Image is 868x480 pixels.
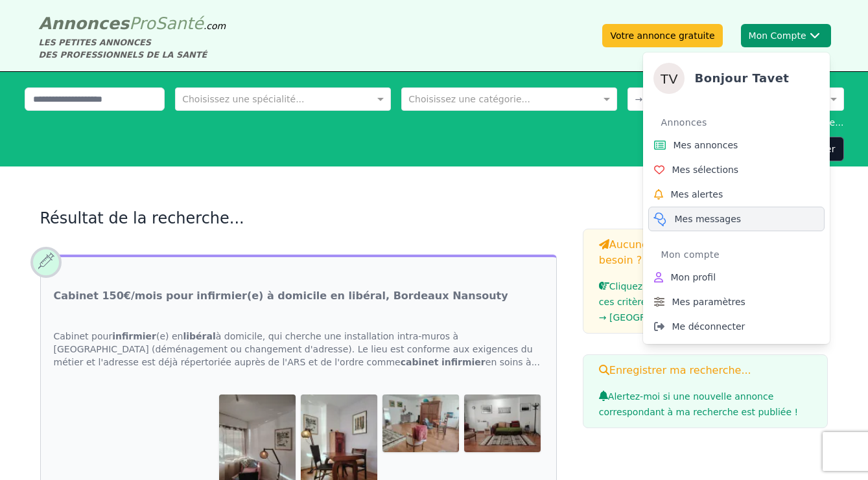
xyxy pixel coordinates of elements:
img: Cabinet 150€/mois pour infirmier(e) à domicile en libéral, Bordeaux Nansouty [464,394,541,452]
span: Mes alertes [671,188,723,201]
a: Mes alertes [648,182,825,207]
a: Mes sélections [648,157,825,182]
li: → [GEOGRAPHIC_DATA], [GEOGRAPHIC_DATA] [599,310,812,325]
a: Cliquez ici pour déposer une annonce avec ces critères :→ [GEOGRAPHIC_DATA], [GEOGRAPHIC_DATA] [599,281,812,325]
a: Cabinet 150€/mois pour infirmier(e) à domicile en libéral, Bordeaux Nansouty [54,288,508,304]
span: Mes messages [675,212,742,225]
button: Mon ComptetavetBonjour tavetAnnoncesMes annoncesMes sélectionsMes alertesMes messagesMon compteMo... [741,24,831,47]
img: tavet [653,63,685,94]
a: Mes messages [648,207,825,231]
strong: libéral [183,331,215,341]
h2: Résultat de la recherche... [40,208,557,229]
span: .com [204,21,226,31]
span: Mes annonces [674,139,738,152]
div: LES PETITES ANNONCES DES PROFESSIONNELS DE LA SANTÉ [39,36,226,61]
span: Alertez-moi si une nouvelle annonce correspondant à ma recherche est publiée ! [599,391,798,417]
span: Me déconnecter [672,320,745,333]
span: Mon profil [671,271,716,284]
a: Mes paramètres [648,290,825,314]
span: Santé [156,14,204,33]
strong: infirmier [441,357,486,367]
span: Pro [129,14,156,33]
a: Mes annonces [648,133,825,157]
span: Mes sélections [672,163,739,176]
a: Votre annonce gratuite [602,24,722,47]
span: Mes paramètres [672,295,745,308]
span: Annonces [39,14,130,33]
div: Affiner la recherche... [25,116,844,129]
strong: cabinet [401,357,439,367]
a: Mon profil [648,265,825,290]
div: Cabinet pour (e) en à domicile, qui cherche une installation intra-muros à [GEOGRAPHIC_DATA] (dém... [41,317,556,382]
a: AnnoncesProSanté.com [39,14,226,33]
a: Me déconnecter [648,314,825,339]
h3: Enregistrer ma recherche... [599,363,812,378]
img: Cabinet 150€/mois pour infirmier(e) à domicile en libéral, Bordeaux Nansouty [382,394,459,452]
strong: infirmier [112,331,156,341]
div: Mon compte [661,244,825,265]
h3: Aucune annonce correspond à votre besoin ? [599,237,812,268]
h4: Bonjour tavet [695,69,790,87]
div: Annonces [661,112,825,133]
